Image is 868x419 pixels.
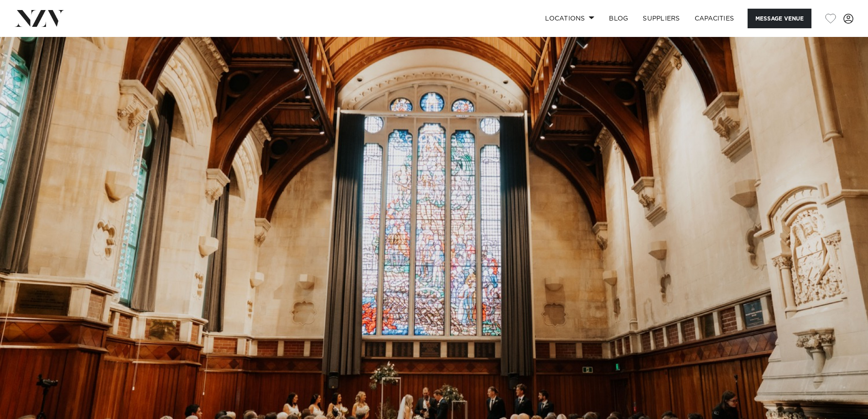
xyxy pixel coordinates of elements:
[748,9,811,28] button: Message Venue
[602,9,635,28] a: BLOG
[687,9,742,28] a: Capacities
[635,9,687,28] a: SUPPLIERS
[538,9,602,28] a: Locations
[15,10,64,26] img: nzv-logo.png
